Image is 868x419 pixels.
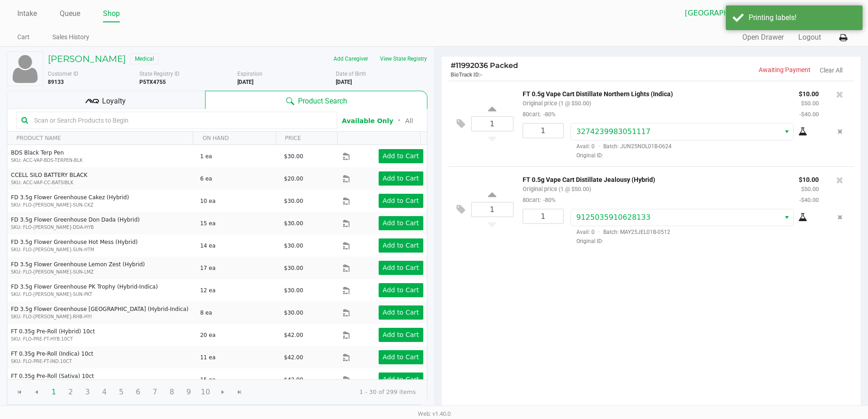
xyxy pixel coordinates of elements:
span: $30.00 [284,243,303,249]
span: -80% [541,197,555,203]
span: Page 2 [62,383,79,401]
a: Shop [103,7,120,20]
td: FT 0.35g Pre-Roll (Hybrid) 10ct [7,324,196,346]
span: Avail: 0 Batch: JUN25NOL01B-0624 [570,143,672,150]
p: FT 0.5g Vape Cart Distillate Northern Lights (Indica) [523,88,785,98]
button: Select [780,124,793,140]
p: SKU: FLO-PRE-FT-IND.10CT [11,358,192,365]
small: 80cart: [523,197,555,203]
button: All [405,116,413,126]
button: Clear All [820,66,842,75]
app-button-loader: Add to Cart [383,376,419,383]
small: -$40.00 [799,111,819,118]
td: FD 3.5g Flower Greenhouse PK Trophy (Hybrid-Indica) [7,279,196,301]
td: FD 3.5g Flower Greenhouse Don Dada (Hybrid) [7,212,196,234]
td: BDS Black Terp Pen [7,145,196,167]
span: - [480,72,483,78]
small: $50.00 [801,186,819,192]
td: FD 3.5g Flower Greenhouse Cakez (Hybrid) [7,190,196,212]
p: SKU: ACC-VAP-BDS-TERPEN-BLK [11,157,192,164]
b: [DATE] [336,79,352,85]
span: Product Search [298,96,347,107]
td: FT 0.35g Pre-Roll (Sativa) 10ct [7,368,196,391]
a: Intake [17,7,37,20]
span: Go to the next page [219,388,226,396]
span: $30.00 [284,287,303,294]
p: $10.00 [799,88,819,98]
p: SKU: FLO-[PERSON_NAME]-DDA-HYB [11,224,192,231]
button: Add to Cart [379,283,423,297]
p: $10.00 [799,174,819,183]
b: P5TX4755 [139,79,166,85]
button: Add Caregiver [328,52,374,66]
button: Add to Cart [379,216,423,230]
span: Avail: 0 Batch: MAY25JEL01B-0512 [570,229,670,235]
span: Customer ID [48,71,78,77]
span: Go to the first page [16,388,23,396]
app-button-loader: Add to Cart [383,309,419,316]
app-button-loader: Add to Cart [383,286,419,294]
small: Original price (1 @ $50.00) [523,100,591,107]
span: $30.00 [284,220,303,227]
span: $20.00 [284,176,303,182]
span: 9125035910628133 [576,213,651,222]
small: -$40.00 [799,197,819,203]
td: 14 ea [196,234,280,257]
div: Data table [7,132,427,379]
td: CCELL SILO BATTERY BLACK [7,167,196,190]
td: 12 ea [196,279,280,301]
td: 6 ea [196,167,280,190]
button: Add to Cart [379,238,423,253]
button: Add to Cart [379,171,423,186]
th: PRICE [276,132,338,145]
p: FT 0.5g Vape Cart Distillate Jealousy (Hybrid) [523,174,785,183]
button: Remove the package from the orderLine [834,209,846,226]
th: PRODUCT NAME [7,132,193,145]
td: 15 ea [196,368,280,391]
span: Page 9 [180,383,197,401]
button: Add to Cart [379,194,423,208]
td: FT 0.35g Pre-Roll (Indica) 10ct [7,346,196,368]
th: ON HAND [193,132,275,145]
p: SKU: FLO-[PERSON_NAME]-RHB-HYI [11,313,192,320]
span: Go to the first page [11,383,28,401]
span: ᛫ [393,116,405,125]
b: 89133 [48,79,64,85]
button: Add to Cart [379,328,423,342]
span: 3274239983051117 [576,127,651,136]
span: Web: v1.40.0 [418,410,451,417]
b: [DATE] [237,79,253,85]
span: Page 7 [146,383,164,401]
span: Original ID: [570,151,819,160]
kendo-pager-info: 1 - 30 of 299 items [256,388,416,397]
app-button-loader: Add to Cart [383,175,419,182]
td: 17 ea [196,257,280,279]
p: SKU: FLO-[PERSON_NAME]-SUN-PKT [11,291,192,298]
app-button-loader: Add to Cart [383,242,419,249]
input: Scan or Search Products to Begin [31,114,332,127]
span: # [451,61,456,70]
small: Original price (1 @ $50.00) [523,186,591,192]
span: State Registry ID [139,71,180,77]
button: Add to Cart [379,350,423,364]
p: Awaiting Payment [651,65,811,75]
span: Page 8 [163,383,180,401]
span: Go to the last page [236,388,243,396]
app-button-loader: Add to Cart [383,353,419,361]
span: · [595,229,603,235]
span: $30.00 [284,310,303,316]
span: Go to the next page [214,383,231,401]
span: [GEOGRAPHIC_DATA] [685,8,774,19]
app-button-loader: Add to Cart [383,264,419,271]
td: 10 ea [196,190,280,212]
td: 20 ea [196,324,280,346]
span: Page 1 [45,383,62,401]
span: Go to the previous page [33,388,40,396]
span: $30.00 [284,265,303,271]
button: View State Registry [374,52,427,66]
p: SKU: FLO-[PERSON_NAME]-SUN-CKZ [11,202,192,208]
button: Add to Cart [379,149,423,163]
span: $42.00 [284,354,303,361]
button: Add to Cart [379,261,423,275]
td: FD 3.5g Flower Greenhouse [GEOGRAPHIC_DATA] (Hybrid-Indica) [7,301,196,324]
